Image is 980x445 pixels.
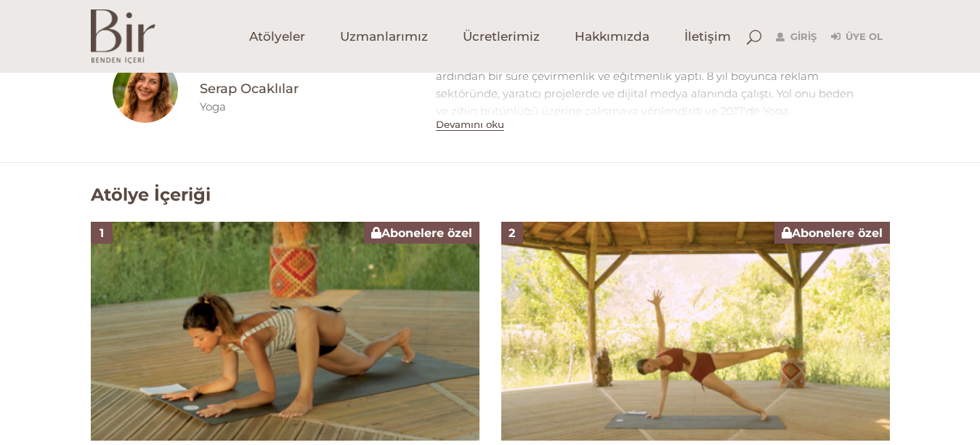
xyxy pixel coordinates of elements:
[831,28,883,46] a: Üye Ol
[782,226,883,240] span: Abonelere özel
[200,80,415,98] a: Serap Ocaklılar
[100,226,104,240] span: 1
[684,28,731,45] span: İletişim
[436,119,504,131] button: Devamını oku
[776,28,817,46] a: Giriş
[113,57,178,123] img: serapocakprofil-100x100.jpg
[575,28,649,45] span: Hakkımızda
[371,226,472,240] span: Abonelere özel
[91,185,211,206] h2: Atölye İçeriği
[463,28,540,45] span: Ücretlerimiz
[249,28,305,45] span: Atölyeler
[340,28,428,45] span: Uzmanlarımız
[200,100,226,113] a: Yoga
[509,226,515,240] span: 2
